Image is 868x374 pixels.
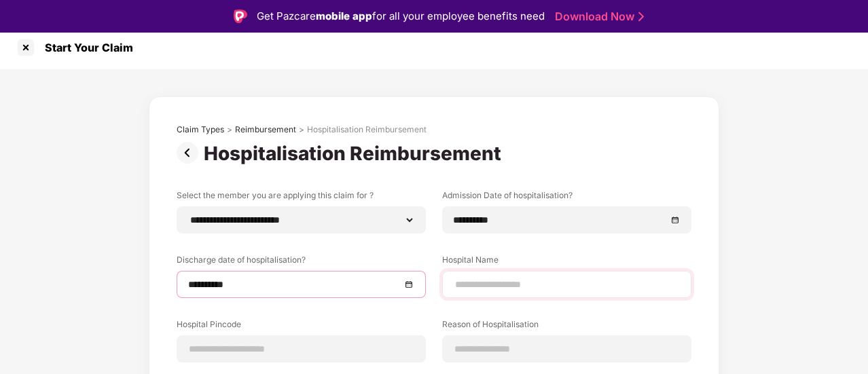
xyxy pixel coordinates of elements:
div: Hospitalisation Reimbursement [307,124,427,135]
div: Reimbursement [235,124,296,135]
label: Admission Date of hospitalisation? [442,189,691,206]
div: Start Your Claim [37,41,133,54]
img: svg+xml;base64,PHN2ZyBpZD0iUHJldi0zMngzMiIgeG1sbnM9Imh0dHA6Ly93d3cudzMub3JnLzIwMDAvc3ZnIiB3aWR0aD... [177,142,204,164]
label: Select the member you are applying this claim for ? [177,189,426,206]
label: Hospital Pincode [177,318,426,335]
div: > [227,124,232,135]
div: Hospitalisation Reimbursement [204,142,507,165]
div: > [299,124,304,135]
a: Download Now [555,10,640,24]
div: Get Pazcare for all your employee benefits need [257,8,545,24]
div: Claim Types [177,124,224,135]
label: Hospital Name [442,254,691,271]
label: Discharge date of hospitalisation? [177,254,426,271]
label: Reason of Hospitalisation [442,318,691,335]
img: Logo [234,10,247,23]
img: Stroke [638,10,644,24]
strong: mobile app [316,10,372,22]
